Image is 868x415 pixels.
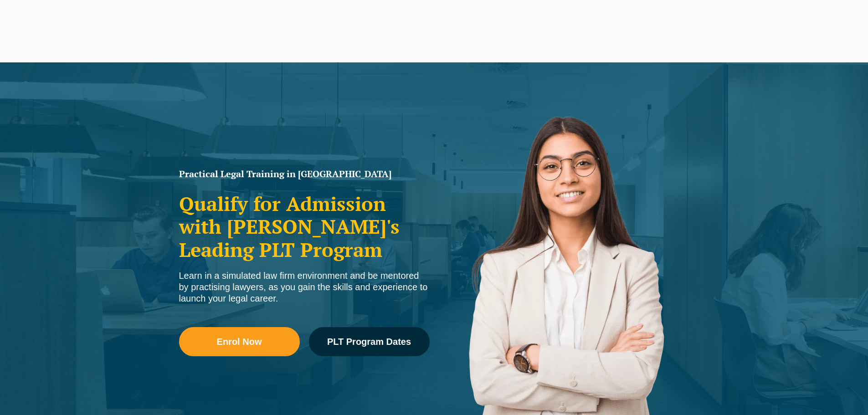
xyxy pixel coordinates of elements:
[179,270,430,304] div: Learn in a simulated law firm environment and be mentored by practising lawyers, as you gain the ...
[179,327,300,356] a: Enrol Now
[217,337,262,346] span: Enrol Now
[309,327,430,356] a: PLT Program Dates
[179,169,430,179] h1: Practical Legal Training in [GEOGRAPHIC_DATA]
[179,192,430,261] h2: Qualify for Admission with [PERSON_NAME]'s Leading PLT Program
[327,337,411,346] span: PLT Program Dates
